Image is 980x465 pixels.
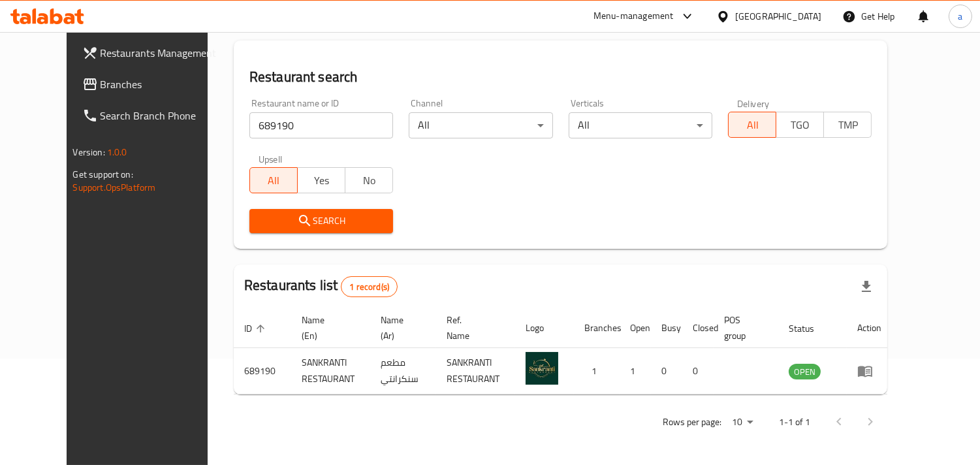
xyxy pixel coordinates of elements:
[958,9,962,24] span: a
[847,308,892,348] th: Action
[409,112,552,138] div: All
[728,112,776,138] button: All
[651,308,682,348] th: Busy
[574,308,620,348] th: Branches
[107,144,127,161] span: 1.0.0
[574,348,620,394] td: 1
[737,99,770,108] label: Delivery
[345,167,393,193] button: No
[526,352,558,385] img: SANKRANTI RESTAURANT
[663,414,721,430] p: Rows per page:
[447,312,499,344] span: Ref. Name
[259,154,283,163] label: Upsell
[72,37,230,69] a: Restaurants Management
[651,348,682,394] td: 0
[101,76,220,92] span: Branches
[244,321,269,336] span: ID
[851,271,882,302] div: Export file
[249,67,872,87] h2: Restaurant search
[249,112,393,138] input: Search for restaurant name or ID..
[72,69,230,100] a: Branches
[735,9,821,24] div: [GEOGRAPHIC_DATA]
[249,209,393,233] button: Search
[234,348,291,394] td: 689190
[829,116,866,135] span: TMP
[234,308,892,394] table: enhanced table
[244,276,398,297] h2: Restaurants list
[72,100,230,131] a: Search Branch Phone
[302,312,355,344] span: Name (En)
[789,364,821,379] span: OPEN
[727,413,758,432] div: Rows per page:
[776,112,824,138] button: TGO
[823,112,872,138] button: TMP
[101,45,220,61] span: Restaurants Management
[620,348,651,394] td: 1
[779,414,810,430] p: 1-1 of 1
[255,171,292,190] span: All
[515,308,574,348] th: Logo
[569,112,712,138] div: All
[260,213,383,229] span: Search
[341,281,397,293] span: 1 record(s)
[101,108,220,123] span: Search Branch Phone
[857,363,881,379] div: Menu
[291,348,370,394] td: SANKRANTI RESTAURANT
[341,276,398,297] div: Total records count
[782,116,819,135] span: TGO
[73,179,156,196] a: Support.OpsPlatform
[73,166,133,183] span: Get support on:
[249,167,298,193] button: All
[370,348,436,394] td: مطعم سنكرانتي
[381,312,420,344] span: Name (Ar)
[789,364,821,379] div: OPEN
[351,171,388,190] span: No
[682,308,714,348] th: Closed
[682,348,714,394] td: 0
[303,171,340,190] span: Yes
[297,167,345,193] button: Yes
[724,312,763,344] span: POS group
[73,144,105,161] span: Version:
[734,116,771,135] span: All
[620,308,651,348] th: Open
[593,8,674,24] div: Menu-management
[789,321,831,336] span: Status
[436,348,515,394] td: SANKRANTI RESTAURANT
